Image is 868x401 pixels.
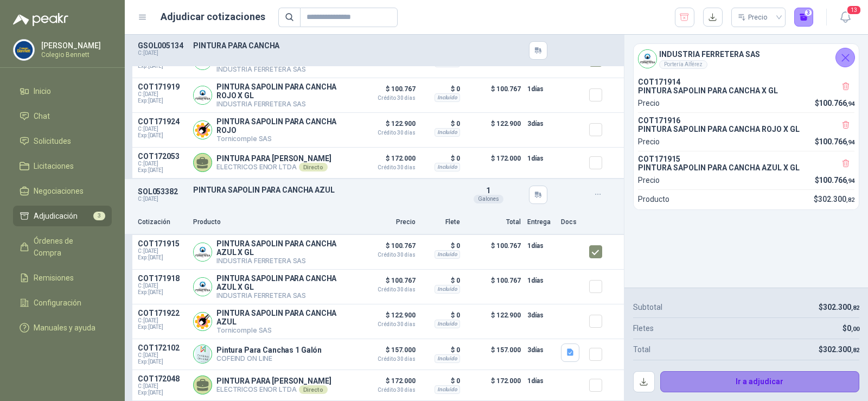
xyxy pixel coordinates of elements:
[138,289,187,296] span: Exp: [DATE]
[846,139,854,146] span: ,94
[194,313,212,330] img: Company Logo
[819,343,859,355] p: $
[846,100,854,107] span: ,94
[34,85,51,97] span: Inicio
[13,156,112,176] a: Licitaciones
[361,309,416,327] p: $ 122.900
[486,186,490,195] span: 1
[467,274,521,300] p: $ 100.767
[435,93,460,102] div: Incluido
[467,343,521,365] p: $ 157.000
[216,163,331,171] p: ELECTRICOS ENOR LTDA
[435,250,460,259] div: Incluido
[814,193,854,205] p: $
[138,82,187,91] p: COT171919
[823,303,859,311] span: 302.300
[193,186,455,194] p: PINTURA SAPOLIN PARA CANCHA AZUL
[138,91,187,98] span: C: [DATE]
[633,343,650,355] p: Total
[216,326,355,334] p: Tornicomple SAS
[846,177,854,184] span: ,94
[527,274,554,287] p: 1 días
[299,385,328,394] div: Directo
[193,41,455,50] p: PINTURA PARA CANCHA
[13,131,112,151] a: Solicitudes
[815,136,855,148] p: $
[659,48,760,60] h4: INDUSTRIA FERRETERA SAS
[361,387,416,393] span: Crédito 30 días
[14,40,34,60] img: Company Logo
[435,354,460,363] div: Incluido
[467,309,521,334] p: $ 122.900
[299,163,328,171] div: Directo
[659,60,707,69] div: Portería Alférez
[34,210,78,222] span: Adjudicación
[361,217,416,227] p: Precio
[819,301,859,313] p: $
[34,135,71,147] span: Solicitudes
[435,285,460,294] div: Incluido
[138,187,187,196] p: SOL053382
[527,374,554,387] p: 1 días
[216,377,331,385] p: PINTURA PARA [PERSON_NAME]
[467,152,521,174] p: $ 172.000
[843,322,859,334] p: $
[13,106,112,126] a: Chat
[13,206,112,226] a: Adjudicación3
[194,278,212,296] img: Company Logo
[138,343,187,352] p: COT172102
[422,239,460,252] p: $ 0
[138,254,187,261] span: Exp: [DATE]
[823,345,859,354] span: 302.300
[435,163,460,171] div: Incluido
[467,217,521,227] p: Total
[638,155,854,163] p: COT171915
[34,110,50,122] span: Chat
[815,174,855,186] p: $
[815,97,855,109] p: $
[819,137,854,146] span: 100.766
[527,152,554,165] p: 1 días
[634,44,859,73] div: Company LogoINDUSTRIA FERRETERA SASPortería Alférez
[527,82,554,96] p: 1 días
[138,390,187,396] span: Exp: [DATE]
[361,117,416,136] p: $ 122.900
[194,121,212,139] img: Company Logo
[819,99,854,107] span: 100.766
[138,239,187,248] p: COT171915
[361,322,416,327] span: Crédito 30 días
[435,320,460,328] div: Incluido
[34,160,74,172] span: Licitaciones
[361,374,416,393] p: $ 172.000
[216,154,331,163] p: PINTURA PARA [PERSON_NAME]
[13,292,112,313] a: Configuración
[216,82,355,100] p: PINTURA SAPOLIN PARA CANCHA ROJO X GL
[474,195,503,203] div: Galones
[851,326,859,333] span: ,00
[138,41,187,50] p: GSOL005134
[34,272,74,284] span: Remisiones
[138,117,187,126] p: COT171924
[216,385,331,394] p: ELECTRICOS ENOR LTDA
[138,161,187,167] span: C: [DATE]
[216,65,355,73] p: INDUSTRIA FERRETERA SAS
[638,174,660,186] p: Precio
[138,98,187,104] span: Exp: [DATE]
[216,135,355,143] p: Tornicomple SAS
[422,217,460,227] p: Flete
[527,239,554,252] p: 1 días
[435,128,460,137] div: Incluido
[138,352,187,359] span: C: [DATE]
[161,9,265,24] h1: Adjudicar cotizaciones
[422,309,460,322] p: $ 0
[34,322,95,334] span: Manuales y ayuda
[467,239,521,265] p: $ 100.767
[527,309,554,322] p: 3 días
[138,359,187,365] span: Exp: [DATE]
[794,8,814,27] button: 3
[138,283,187,289] span: C: [DATE]
[422,152,460,165] p: $ 0
[138,383,187,390] span: C: [DATE]
[639,50,656,68] img: Company Logo
[13,81,112,101] a: Inicio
